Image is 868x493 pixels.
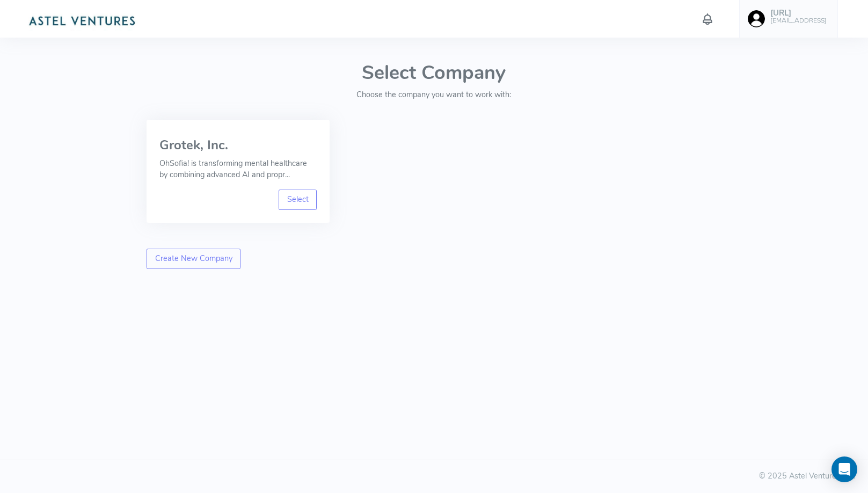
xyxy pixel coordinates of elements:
p: OhSofia! is transforming mental healthcare by combining advanced AI and propr... [159,158,317,181]
h5: [URL] [770,9,827,18]
div: Open Intercom Messenger [831,456,857,482]
p: Choose the company you want to work with: [147,89,721,101]
a: Create New Company [147,249,240,269]
h1: Select Company [147,62,721,84]
h3: Grotek, Inc. [159,138,317,152]
a: Select [279,190,317,210]
h6: [EMAIL_ADDRESS] [770,17,827,24]
img: user-image [748,10,765,27]
div: © 2025 Astel Ventures Ltd. [13,470,855,482]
